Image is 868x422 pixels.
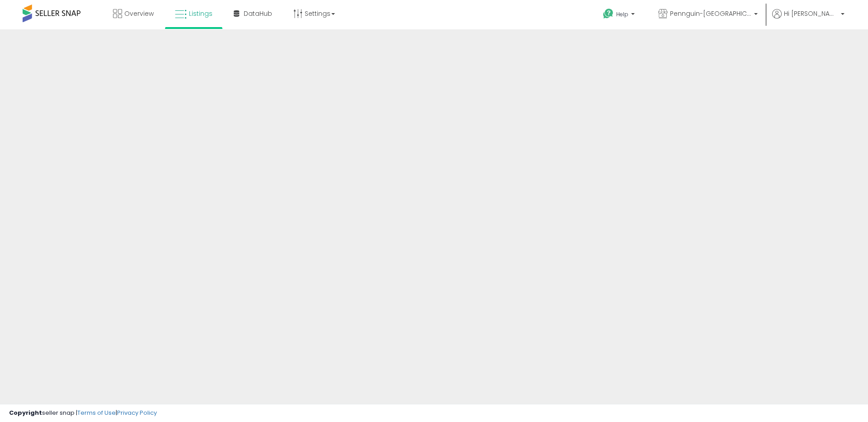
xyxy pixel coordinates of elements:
[784,9,838,18] span: Hi [PERSON_NAME]
[596,1,644,29] a: Help
[603,8,614,19] i: Get Help
[772,9,844,29] a: Hi [PERSON_NAME]
[670,9,751,18] span: Pennguin-[GEOGRAPHIC_DATA]-[GEOGRAPHIC_DATA]
[189,9,212,18] span: Listings
[124,9,154,18] span: Overview
[244,9,272,18] span: DataHub
[616,10,628,18] span: Help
